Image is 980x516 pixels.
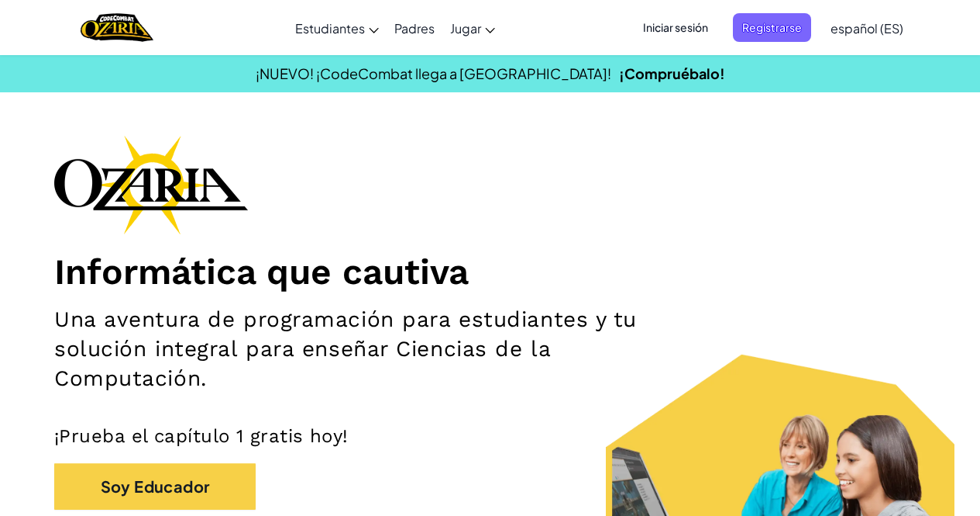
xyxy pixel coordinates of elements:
[619,64,725,82] a: ¡Compruébalo!
[442,7,503,49] a: Jugar
[733,13,811,42] button: Registrarse
[81,12,153,43] a: Ozaria by CodeCombat logo
[54,250,926,293] h1: Informática que cautiva
[54,424,926,448] p: ¡Prueba el capítulo 1 gratis hoy!
[256,64,611,82] span: ¡NUEVO! ¡CodeCombat llega a [GEOGRAPHIC_DATA]!
[634,13,717,42] button: Iniciar sesión
[830,20,903,36] span: español (ES)
[295,20,365,36] span: Estudiantes
[823,7,911,49] a: español (ES)
[450,20,481,36] span: Jugar
[54,463,256,510] button: Soy Educador
[287,7,387,49] a: Estudiantes
[54,135,248,234] img: Ozaria branding logo
[387,7,442,49] a: Padres
[54,305,638,393] h2: Una aventura de programación para estudiantes y tu solución integral para enseñar Ciencias de la ...
[81,12,153,43] img: Home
